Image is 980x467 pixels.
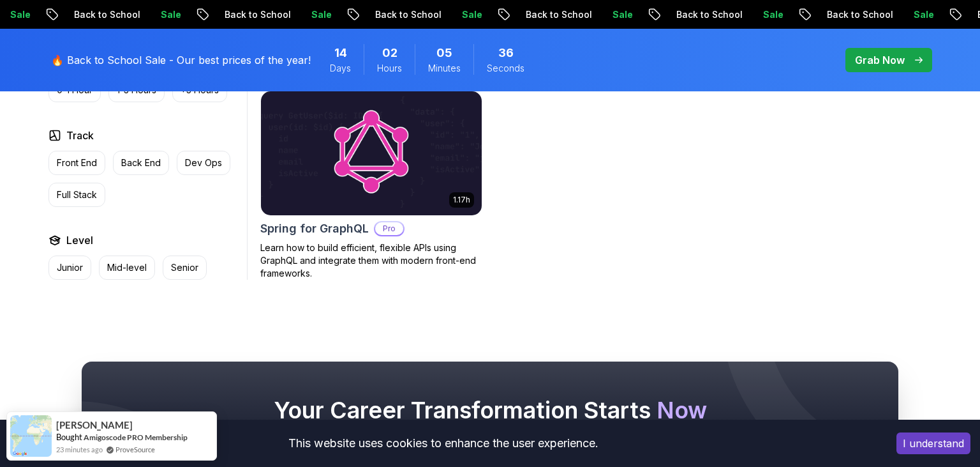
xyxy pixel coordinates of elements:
span: Bought [56,432,82,442]
p: Sale [450,8,491,21]
h2: Your Career Transformation Starts [107,397,873,423]
p: Learn how to build efficient, flexible APIs using GraphQL and integrate them with modern front-en... [260,241,482,280]
p: Mid-level [107,261,147,274]
p: Back to School [363,8,450,21]
p: Full Stack [57,188,97,201]
p: Back to School [62,8,149,21]
button: Mid-level [99,256,155,280]
button: Back End [113,151,169,175]
p: Front End [57,157,97,169]
span: Days [330,62,351,75]
a: ProveSource [115,444,155,455]
p: 1.17h [453,195,470,205]
p: Back to School [664,8,751,21]
p: Sale [902,8,942,21]
span: Now [657,396,707,424]
img: provesource social proof notification image [10,415,52,457]
span: Minutes [428,62,461,75]
p: Back to School [815,8,902,21]
h2: Level [66,233,93,248]
p: 🔥 Back to School Sale - Our best prices of the year! [51,52,311,68]
button: Junior [48,256,91,280]
button: Senior [163,256,207,280]
button: Dev Ops [177,151,230,175]
span: 36 Seconds [498,44,514,62]
p: Back to School [514,8,600,21]
div: This website uses cookies to enhance the user experience. [10,429,877,457]
span: 14 Days [334,44,347,62]
p: Sale [299,8,340,21]
img: Spring for GraphQL card [255,88,487,218]
p: Back to School [212,8,299,21]
p: Senior [171,261,198,274]
p: Pro [375,222,403,235]
h2: Track [66,128,94,143]
p: Sale [600,8,641,21]
p: Grab Now [855,52,905,68]
p: Sale [751,8,792,21]
p: Dev Ops [185,157,222,169]
span: 23 minutes ago [56,444,103,455]
button: Front End [48,151,105,175]
p: Sale [149,8,189,21]
span: [PERSON_NAME] [56,420,133,431]
a: Amigoscode PRO Membership [84,433,188,442]
h2: Spring for GraphQL [260,220,369,238]
span: 5 Minutes [436,44,452,62]
span: 2 Hours [382,44,397,62]
a: Spring for GraphQL card1.17hSpring for GraphQLProLearn how to build efficient, flexible APIs usin... [260,91,482,280]
p: Back End [121,157,161,169]
button: Accept cookies [896,433,970,454]
p: Junior [57,261,83,274]
span: Seconds [487,62,524,75]
button: Full Stack [48,183,105,207]
span: Hours [377,62,402,75]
